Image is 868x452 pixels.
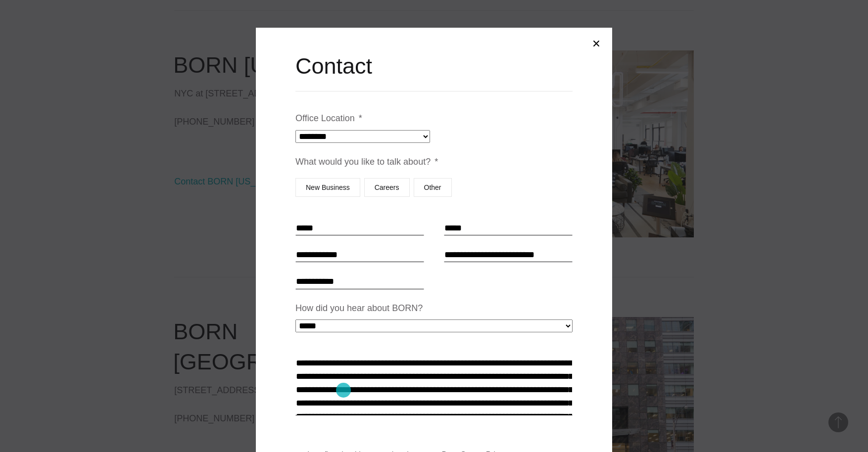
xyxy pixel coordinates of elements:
[414,178,452,197] label: Other
[295,178,360,197] label: New Business
[295,113,362,124] label: Office Location
[295,303,423,314] label: How did you hear about BORN?
[364,178,410,197] label: Careers
[295,156,438,168] label: What would you like to talk about?
[295,51,573,81] h2: Contact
